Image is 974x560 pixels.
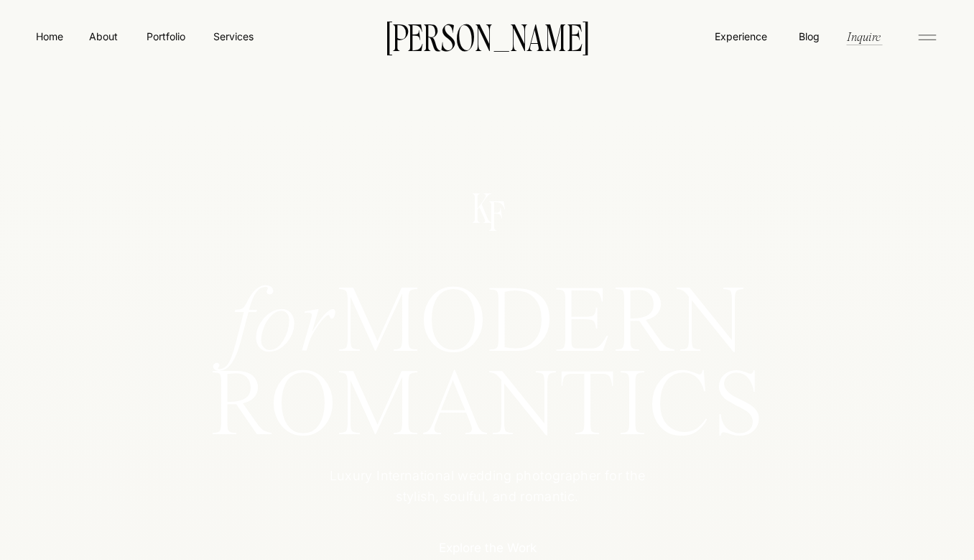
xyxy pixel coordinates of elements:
[87,29,119,43] a: About
[425,539,550,554] a: Explore the Work
[140,29,191,44] a: Portfolio
[476,196,516,232] p: F
[845,28,882,45] a: Inquire
[713,29,769,44] a: Experience
[157,284,817,353] h1: MODERN
[33,29,66,44] a: Home
[462,188,501,224] p: K
[212,29,254,44] a: Services
[308,466,667,508] p: Luxury International wedding photographer for the stylish, soulful, and romantic.
[229,279,337,373] i: for
[795,29,822,43] a: Blog
[157,367,817,446] h1: ROMANTICS
[363,21,611,51] a: [PERSON_NAME]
